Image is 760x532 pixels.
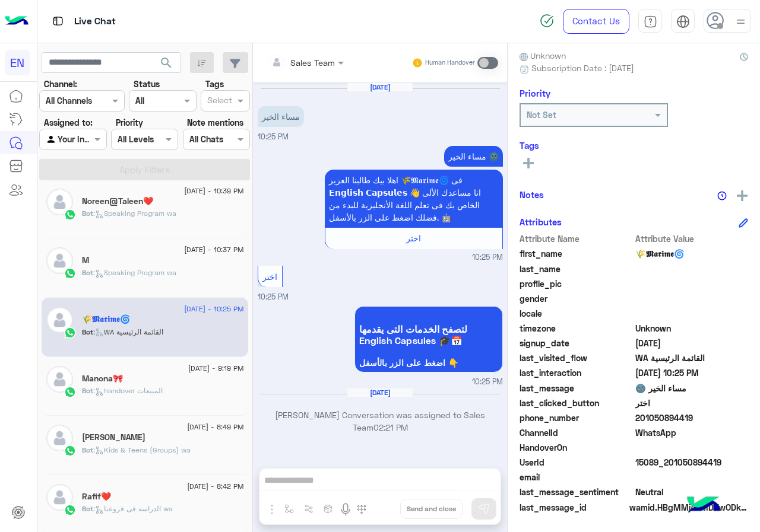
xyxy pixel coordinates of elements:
span: 2025-09-12T19:25:31.37Z [635,337,749,349]
h6: [DATE] [347,388,413,397]
span: last_interaction [520,367,633,379]
h5: Manona🎀 [82,374,123,384]
span: 02:21 PM [373,422,408,432]
label: Assigned to: [44,116,93,129]
span: timezone [520,322,633,335]
img: WhatsApp [64,386,76,398]
h6: Attributes [520,216,562,227]
span: 10:25 PM [472,377,503,388]
span: Attribute Value [635,232,749,245]
span: UserId [520,456,633,469]
span: Attribute Name [520,232,633,245]
span: 201050894419 [635,412,749,424]
p: Live Chat [74,14,116,30]
span: signup_date [520,337,633,349]
label: Priority [116,116,143,129]
h6: Tags [520,140,748,151]
span: : Speaking Program wa [93,209,176,218]
img: defaultAdmin.png [46,189,73,215]
span: [DATE] - 8:42 PM [187,481,243,492]
span: locale [520,307,633,320]
div: EN [5,50,30,75]
h5: Rafif❤️ [82,492,111,502]
span: : Speaking Program wa [93,268,176,277]
span: last_message_id [520,501,627,514]
button: Send and close [400,499,463,519]
img: WhatsApp [64,504,76,516]
img: tab [644,15,657,28]
span: gender [520,292,633,305]
h6: Priority [520,88,550,98]
span: Bot [82,209,93,218]
span: [DATE] - 10:25 PM [184,304,243,314]
img: hulul-logo.png [683,485,724,526]
span: last_message_sentiment [520,486,633,498]
a: Contact Us [563,9,629,34]
span: first_name [520,247,633,260]
button: Apply Filters [39,159,250,180]
img: spinner [540,14,554,28]
span: null [635,307,749,320]
span: Bot [82,268,93,277]
h6: Notes [520,189,544,200]
div: Select [205,94,232,109]
h5: Nehad Samy [82,432,145,442]
span: 10:25 PM [472,252,503,263]
h5: Noreen@Taleen❤️ [82,196,153,206]
span: wamid.HBgMMjAxMDUwODk0NDE5FQIAEhggQUMzRDI5NUFERjg1QzAyOUMyN0Y3NERFNDI0ODA0QTIA [629,501,748,514]
span: اختر [406,233,421,243]
span: : handover المبيعات [93,386,163,395]
img: WhatsApp [64,445,76,457]
span: last_name [520,263,633,275]
p: 12/9/2025, 10:25 PM [258,106,304,127]
span: : الدراسة فى فروعنا wa [93,504,173,513]
span: Bot [82,504,93,513]
span: لتصفح الخدمات التى يقدمها English Capsules 🎓📅 [359,323,498,346]
img: tab [50,14,65,28]
img: WhatsApp [64,327,76,339]
img: defaultAdmin.png [46,247,73,274]
img: notes [717,191,727,200]
a: tab [638,9,662,34]
label: Channel: [44,78,77,90]
img: tab [676,15,690,28]
span: ChannelId [520,426,633,439]
img: Logo [5,9,28,34]
span: 🌾𝕸𝖆𝖗𝖎𝖒𝖊🌀 [635,247,749,260]
span: WA القائمة الرئيسية [635,352,749,364]
span: اختر [262,272,277,282]
span: last_clicked_button [520,397,633,409]
span: 2025-09-12T19:25:38.115Z [635,367,749,379]
p: 12/9/2025, 10:25 PM [325,170,503,228]
span: : WA القائمة الرئيسية [93,327,163,336]
span: email [520,471,633,483]
img: defaultAdmin.png [46,307,73,333]
span: last_message [520,382,633,394]
button: search [152,52,181,78]
label: Note mentions [187,116,243,129]
span: profile_pic [520,278,633,290]
span: [DATE] - 10:37 PM [184,244,243,255]
small: Human Handover [425,58,475,68]
span: search [159,56,173,70]
span: Unknown [520,49,566,62]
p: 12/9/2025, 10:25 PM [444,146,503,167]
h5: 🌾𝕸𝖆𝖗𝖎𝖒𝖊🌀 [82,314,130,324]
img: WhatsApp [64,209,76,221]
h5: M [82,255,89,265]
p: [PERSON_NAME] Conversation was assigned to Sales Team [258,409,503,434]
img: defaultAdmin.png [46,484,73,511]
span: اضغط على الزر بالأسفل 👇 [359,358,498,368]
label: Tags [205,78,224,90]
span: last_visited_flow [520,352,633,364]
span: Unknown [635,322,749,335]
span: مساء الخير 🌚 [635,382,749,394]
span: Bot [82,327,93,336]
span: phone_number [520,412,633,424]
span: 0 [635,486,749,498]
span: Bot [82,386,93,395]
h6: [DATE] [347,83,413,91]
span: 2 [635,426,749,439]
span: null [635,471,749,483]
img: WhatsApp [64,267,76,279]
